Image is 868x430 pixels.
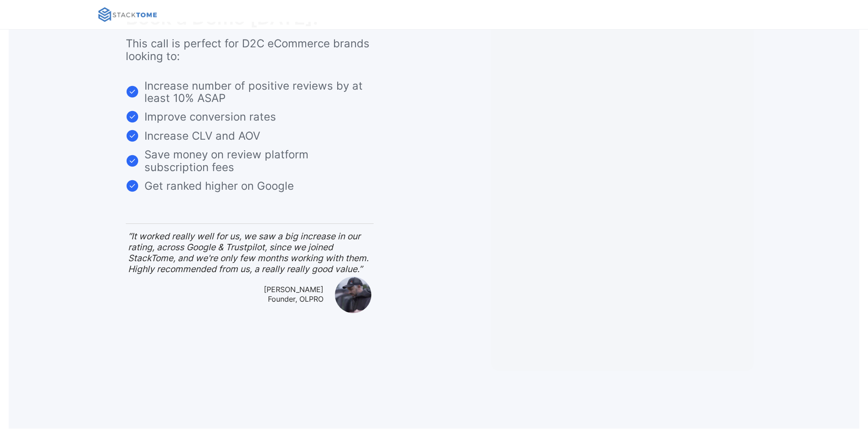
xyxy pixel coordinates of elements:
p: Get ranked higher on Google [144,180,294,192]
p: Increase CLV and AOV [144,130,260,142]
p: Improve conversion rates [144,111,276,123]
p: Increase number of positive reviews by at least 10% ASAP [144,80,374,104]
div: [PERSON_NAME] Founder, OLPRO [264,285,324,304]
em: “It worked really well for us, we saw a big increase in our rating, across Google & Trustpilot, s... [128,231,369,274]
p: Save money on review platform subscription fees [144,148,374,173]
p: This call is perfect for D2C eCommerce brands looking to: [126,37,374,62]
